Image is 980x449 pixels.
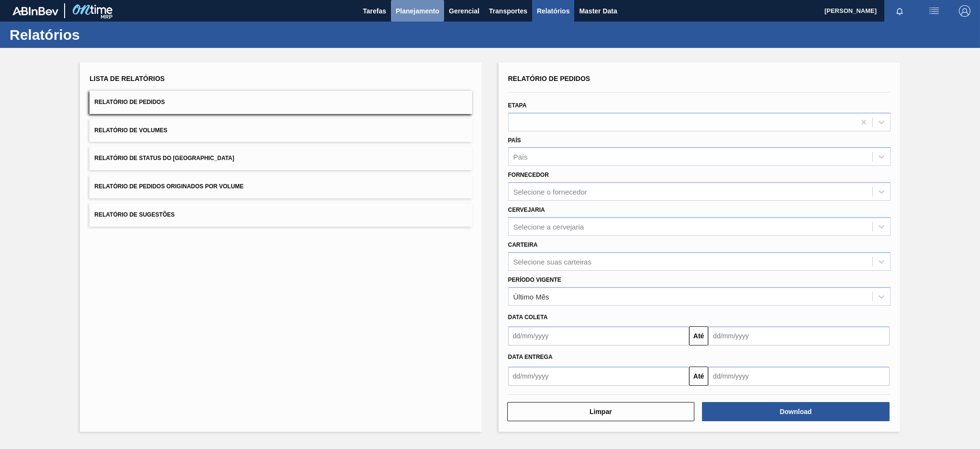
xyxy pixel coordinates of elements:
button: Notificações [884,4,915,18]
span: Relatório de Pedidos [94,99,165,105]
span: Relatório de Status do [GEOGRAPHIC_DATA] [94,155,234,161]
button: Limpar [507,402,695,421]
img: userActions [928,5,940,17]
div: Selecione suas carteiras [513,257,591,265]
input: dd/mm/yyyy [708,326,890,345]
span: Relatório de Pedidos Originados por Volume [94,183,244,190]
input: dd/mm/yyyy [508,326,690,345]
label: Etapa [508,102,527,109]
button: Relatório de Pedidos Originados por Volume [89,175,472,198]
button: Até [689,326,708,345]
div: Selecione o fornecedor [513,188,587,196]
div: País [513,153,528,161]
button: Até [689,367,708,386]
span: Relatório de Sugestões [94,211,175,218]
span: Gerencial [449,5,479,17]
span: Relatório de Pedidos [508,75,590,82]
label: Período Vigente [508,276,561,283]
span: Relatório de Volumes [94,127,167,134]
label: Fornecedor [508,172,549,178]
button: Relatório de Volumes [89,119,472,142]
button: Relatório de Pedidos [89,91,472,114]
span: Tarefas [363,5,386,17]
img: TNhmsLtSVTkK8tSr43FrP2fwEKptu5GPRR3wAAAABJRU5ErkJggg== [12,7,58,15]
span: Transportes [489,5,527,17]
span: Data entrega [508,354,553,360]
h1: Relatórios [10,29,179,40]
button: Relatório de Status do [GEOGRAPHIC_DATA] [89,147,472,170]
button: Download [702,402,890,421]
button: Relatório de Sugestões [89,203,472,227]
input: dd/mm/yyyy [508,367,690,386]
input: dd/mm/yyyy [708,367,890,386]
span: Master Data [579,5,617,17]
span: Planejamento [396,5,439,17]
img: Logout [959,5,970,17]
span: Lista de Relatórios [89,75,165,82]
span: Relatórios [537,5,569,17]
div: Selecione a cervejaria [513,222,584,230]
label: País [508,137,521,144]
span: Data coleta [508,314,548,321]
div: Último Mês [513,292,549,300]
label: Cervejaria [508,207,545,213]
label: Carteira [508,242,538,248]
